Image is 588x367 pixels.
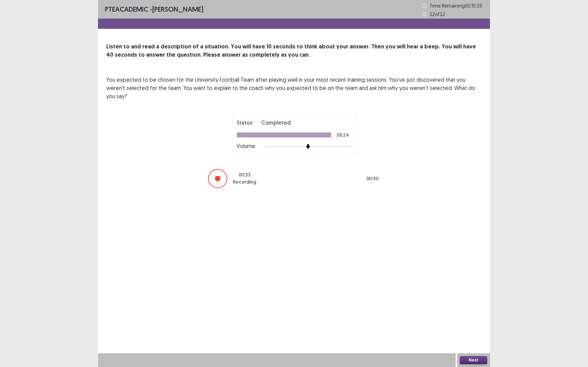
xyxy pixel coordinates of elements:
[233,179,256,186] p: Recording
[429,2,483,9] p: Time Remaining 00 : 10 : 39
[337,133,349,137] p: 00:24
[237,142,256,150] p: Volume:
[239,171,251,179] p: 00 : 33
[366,175,379,182] p: 00 : 40
[429,11,445,18] p: 32 of 32
[105,5,148,13] span: PTE academic
[106,43,482,59] p: Listen to and read a description of a situation. You will have 10 seconds to think about your ans...
[306,144,311,149] img: arrow-thumb
[106,76,482,100] p: You expected to be chosen for the University Football Team after playing well in your most recent...
[237,118,253,127] p: Status:
[105,4,203,14] p: - [PERSON_NAME]
[460,356,487,364] button: Next
[261,118,291,127] p: Completed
